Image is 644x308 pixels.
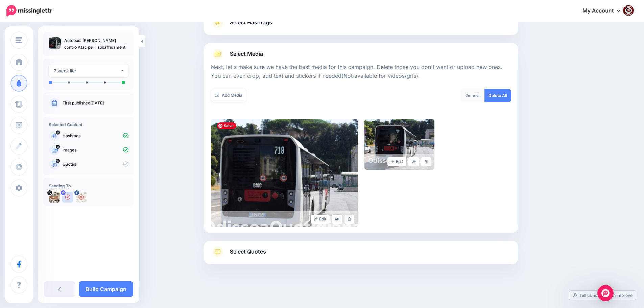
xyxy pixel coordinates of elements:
[56,131,60,135] span: 0
[63,100,128,106] p: First published
[90,100,104,105] a: [DATE]
[16,37,22,43] img: menu.png
[56,145,60,149] span: 2
[64,37,128,51] p: Autobus: [PERSON_NAME] contro Atac per i subaffidamenti
[54,67,120,75] div: 2 week lite
[460,89,485,102] div: media
[217,122,236,129] span: Salva
[211,246,511,264] a: Select Quotes
[63,161,128,167] p: Quotes
[211,89,246,102] a: Add Media
[49,64,128,77] button: 2 week lite
[364,119,434,170] img: e14172a923b6013668e9fc884e7bc6ff_large.jpg
[76,192,87,203] img: 463453305_2684324355074873_6393692129472495966_n-bsa154739.jpg
[63,147,128,153] p: Images
[49,192,59,203] img: uTTNWBrh-84924.jpeg
[576,3,634,19] a: My Account
[63,133,128,139] p: Hashtags
[49,183,128,188] h4: Sending To
[6,5,52,17] img: Missinglettr
[230,18,272,27] span: Select Hashtags
[211,49,511,60] a: Select Media
[230,247,266,256] span: Select Quotes
[211,63,511,80] p: Next, let's make sure we have the best media for this campaign. Delete those you don't want or up...
[569,291,636,300] a: Tell us how we can improve
[466,93,468,98] span: 2
[387,157,407,166] a: Edit
[211,119,358,227] img: bc933e485ae2204e1e6db27e9013cd09_large.jpg
[56,159,60,163] span: 10
[49,37,61,49] img: bc933e485ae2204e1e6db27e9013cd09_thumb.jpg
[62,192,73,203] img: user_default_image.png
[230,49,263,58] span: Select Media
[211,17,511,35] a: Select Hashtags
[49,122,128,127] h4: Selected Content
[484,89,511,102] a: Delete All
[597,285,614,301] div: Open Intercom Messenger
[311,215,330,224] a: Edit
[211,60,511,227] div: Select Media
